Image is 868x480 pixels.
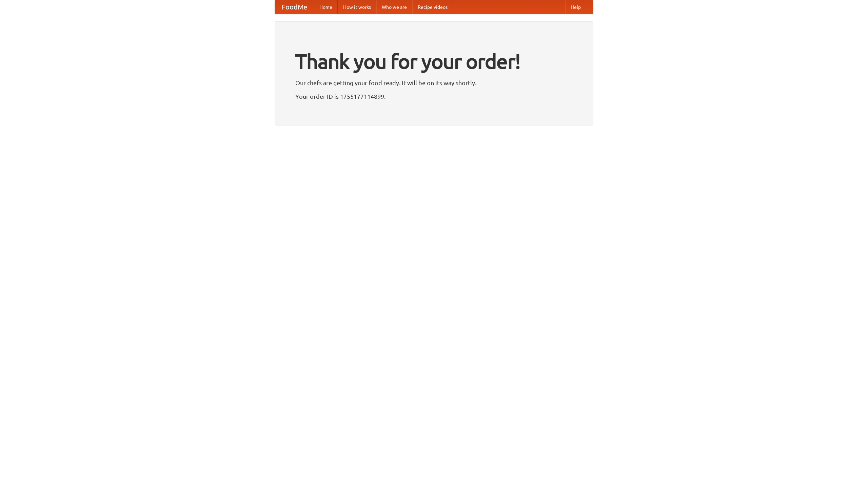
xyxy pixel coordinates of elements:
a: FoodMe [275,0,314,14]
p: Your order ID is 1755177114899. [295,91,573,101]
a: Who we are [376,0,412,14]
a: How it works [338,0,376,14]
h1: Thank you for your order! [295,45,573,78]
p: Our chefs are getting your food ready. It will be on its way shortly. [295,78,573,88]
a: Help [565,0,586,14]
a: Home [314,0,338,14]
a: Recipe videos [412,0,453,14]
